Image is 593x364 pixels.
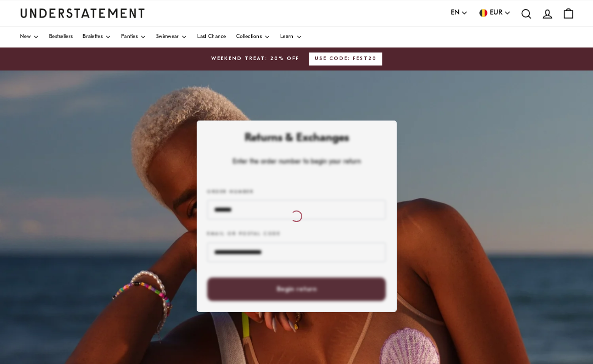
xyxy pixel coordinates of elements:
[156,34,179,39] span: Swimwear
[236,34,262,39] span: Collections
[20,8,145,17] a: Understatement Homepage
[236,26,270,47] a: Collections
[20,34,31,39] span: New
[280,34,294,39] span: Learn
[156,26,187,47] a: Swimwear
[451,7,468,18] button: EN
[49,34,73,39] span: Bestsellers
[451,7,459,18] span: EN
[478,7,511,18] button: EUR
[197,26,226,47] a: Last Chance
[83,26,111,47] a: Bralettes
[20,52,573,65] a: WEEKEND TREAT: 20% OFFUSE CODE: FEST20
[211,55,299,63] span: WEEKEND TREAT: 20% OFF
[121,34,138,39] span: Panties
[280,26,302,47] a: Learn
[197,34,226,39] span: Last Chance
[49,26,73,47] a: Bestsellers
[83,34,103,39] span: Bralettes
[309,52,382,65] button: USE CODE: FEST20
[121,26,146,47] a: Panties
[490,7,502,18] span: EUR
[20,26,39,47] a: New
